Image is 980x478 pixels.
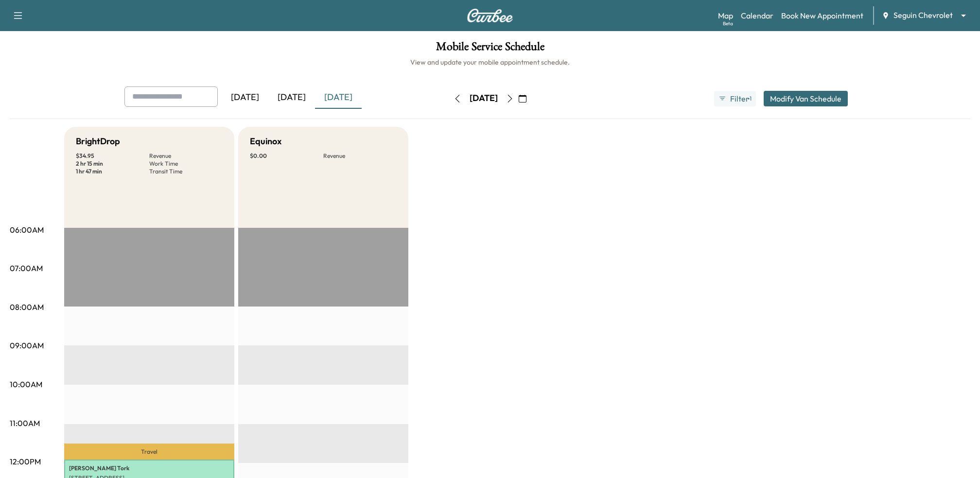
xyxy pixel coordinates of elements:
div: [DATE] [222,86,268,109]
div: Beta [723,20,733,27]
p: 09:00AM [10,340,44,351]
p: 11:00AM [10,417,40,429]
img: Curbee Logo [467,9,513,22]
a: Calendar [741,10,773,21]
button: Filter●1 [714,91,756,106]
p: [PERSON_NAME] Tork [69,464,229,472]
p: 08:00AM [10,301,44,313]
p: Revenue [149,152,223,160]
p: $ 0.00 [250,152,323,160]
p: Work Time [149,160,223,168]
p: Travel [64,444,234,460]
p: 12:00PM [10,456,41,467]
span: 1 [750,95,752,102]
div: [DATE] [268,86,315,109]
span: Filter [730,93,748,104]
p: Revenue [323,152,397,160]
button: Modify Van Schedule [764,91,848,106]
a: MapBeta [718,10,733,21]
p: 2 hr 15 min [76,160,149,168]
h5: BrightDrop [76,135,120,148]
h5: Equinox [250,135,281,148]
div: [DATE] [470,92,498,104]
p: 07:00AM [10,262,43,274]
a: Book New Appointment [781,10,863,21]
span: Seguin Chevrolet [893,10,953,21]
div: [DATE] [315,86,362,109]
p: 10:00AM [10,378,42,390]
p: Transit Time [149,168,223,175]
h1: Mobile Service Schedule [10,41,970,57]
span: ● [748,96,750,101]
h6: View and update your mobile appointment schedule. [10,57,970,67]
p: $ 34.95 [76,152,149,160]
p: 06:00AM [10,224,44,236]
p: 1 hr 47 min [76,168,149,175]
